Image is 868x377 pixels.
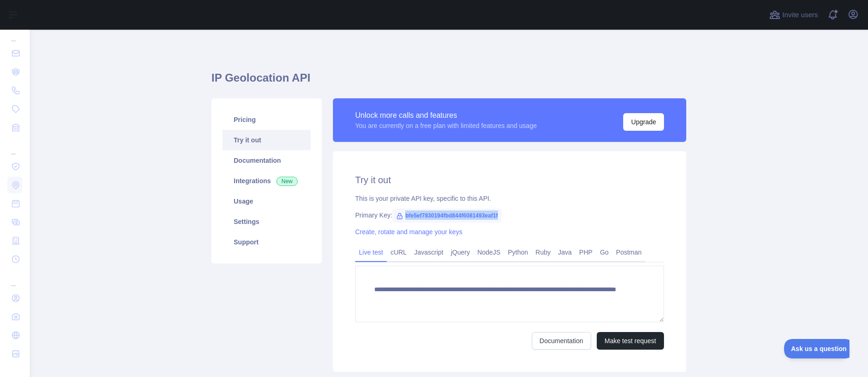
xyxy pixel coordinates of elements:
[410,245,447,260] a: Javascript
[555,245,576,260] a: Java
[387,245,410,260] a: cURL
[223,232,311,252] a: Support
[223,109,311,130] a: Pricing
[211,70,686,93] h1: IP Geolocation API
[532,332,591,350] a: Documentation
[223,171,311,191] a: Integrations New
[613,245,645,260] a: Postman
[392,209,501,223] span: bfe5ef7830194fbd844f6081493eaf1f
[782,10,818,20] span: Invite users
[7,269,22,288] div: ...
[355,228,462,236] a: Create, rotate and manage your keys
[355,194,664,203] div: This is your private API key, specific to this API.
[223,191,311,211] a: Usage
[223,211,311,232] a: Settings
[767,7,820,22] button: Invite users
[504,245,532,260] a: Python
[473,245,504,260] a: NodeJS
[784,339,849,358] iframe: Toggle Customer Support
[355,211,664,220] div: Primary Key:
[355,110,537,121] div: Unlock more calls and features
[355,245,387,260] a: Live test
[575,245,596,260] a: PHP
[623,113,664,131] button: Upgrade
[355,121,537,130] div: You are currently on a free plan with limited features and usage
[223,150,311,171] a: Documentation
[7,25,22,43] div: ...
[223,130,311,150] a: Try it out
[355,173,664,186] h2: Try it out
[532,245,555,260] a: Ruby
[7,138,22,156] div: ...
[597,332,664,350] button: Make test request
[447,245,473,260] a: jQuery
[276,177,298,186] span: New
[596,245,613,260] a: Go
